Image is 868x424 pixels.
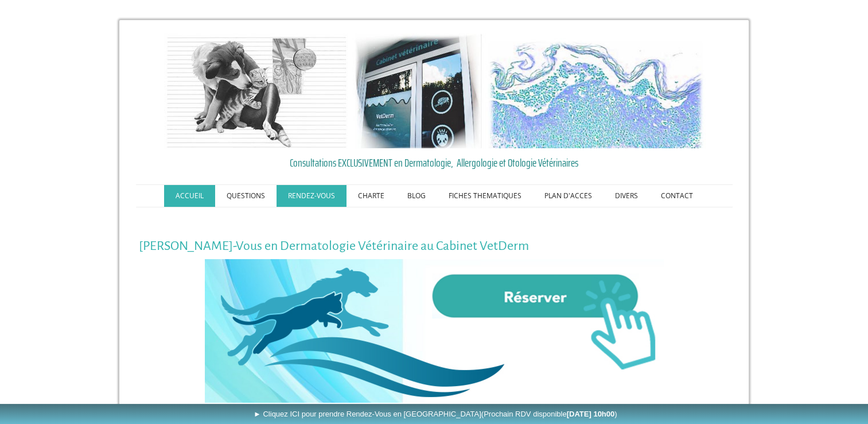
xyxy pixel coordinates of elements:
b: [DATE] 10h00 [567,410,615,418]
h1: [PERSON_NAME]-Vous en Dermatologie Vétérinaire au Cabinet VetDerm [139,239,730,253]
a: Consultations EXCLUSIVEMENT en Dermatologie, Allergologie et Otologie Vétérinaires [139,154,730,171]
a: CONTACT [649,185,704,207]
a: FICHES THEMATIQUES [437,185,533,207]
a: DIVERS [604,185,649,207]
a: QUESTIONS [215,185,277,207]
a: PLAN D'ACCES [533,185,604,207]
span: ► Cliquez ICI pour prendre Rendez-Vous en [GEOGRAPHIC_DATA] [254,410,617,418]
img: Rendez-Vous en Ligne au Cabinet VetDerm [205,259,664,403]
a: BLOG [396,185,437,207]
a: ACCUEIL [164,185,215,207]
span: (Prochain RDV disponible ) [481,410,617,418]
a: CHARTE [347,185,396,207]
a: RENDEZ-VOUS [277,185,347,207]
